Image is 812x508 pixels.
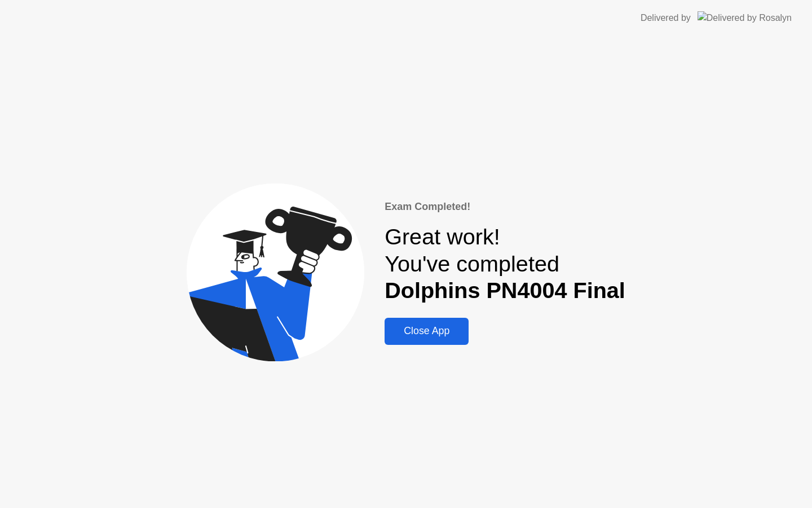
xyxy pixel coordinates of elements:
div: Exam Completed! [385,199,625,214]
b: Dolphins PN4004 Final [385,278,625,303]
button: Close App [385,318,469,345]
img: Delivered by Rosalyn [698,11,792,24]
div: Delivered by [641,11,691,25]
div: Close App [388,325,465,337]
div: Great work! You've completed [385,224,625,304]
